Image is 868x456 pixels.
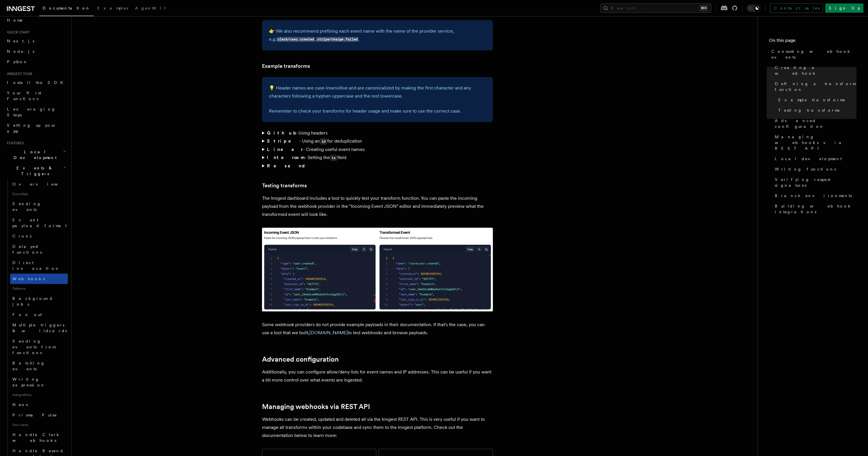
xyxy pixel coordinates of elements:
[776,95,856,105] a: Example transforms
[10,399,68,410] a: Neon
[775,203,856,215] span: Building webhook integrations
[772,190,856,201] a: Branch environments
[12,312,42,317] span: Fan out
[5,15,68,25] a: Home
[262,145,493,154] summary: Linear- Creating useful event names
[12,323,67,333] span: Multiple triggers & wildcards
[7,91,41,101] span: Your first Functions
[262,194,493,218] p: The Inngest dashboard includes a tool to quickly test your transform function. You can paste the ...
[12,182,72,186] span: Overview
[10,390,68,399] span: Integrations
[772,62,856,79] a: Creating a webhook
[7,59,28,64] span: Python
[5,141,24,145] span: Features
[772,154,856,164] a: Local development
[12,377,45,387] span: Writing expression
[7,107,56,117] span: Leveraging Steps
[775,81,856,92] span: Defining a transform function
[775,118,856,129] span: Advanced configuration
[262,154,493,162] summary: Intercom- Setting thetsfield
[262,321,493,337] p: Some webhook providers do not provide example payloads in their documentation. If that's the case...
[776,105,856,115] a: Testing transforms
[12,296,53,307] span: Background jobs
[775,65,856,76] span: Creating a webhook
[12,361,45,371] span: Batching events
[10,320,68,336] a: Multiple triggers & wildcards
[5,163,68,179] button: Events & Triggers
[267,138,299,144] strong: Stripe
[5,36,68,46] a: Next.js
[12,432,61,443] span: Handle Clerk webhooks
[775,166,836,172] span: Writing functions
[330,155,337,161] code: ts
[5,30,30,35] span: Quick start
[12,218,67,228] span: Event payload format
[5,46,68,57] a: Node.js
[267,147,303,152] strong: Linear
[771,48,856,60] span: Consuming webhook events
[10,336,68,358] a: Sending events from functions
[778,107,839,113] span: Testing transforms
[775,134,856,151] span: Managing webhooks via REST API
[10,309,68,320] a: Fan out
[10,241,68,257] a: Delayed functions
[5,57,68,67] a: Python
[10,429,68,446] a: Handle Clerk webhooks
[10,293,68,309] a: Background jobs
[772,115,856,132] a: Advanced configuration
[269,84,486,100] p: 💡 Header names are case-insensitive and are canonicalized by making the first character and any c...
[10,374,68,390] a: Writing expression
[267,130,295,136] strong: Github
[5,120,68,136] a: Setting up your app
[5,147,68,163] button: Local Development
[262,368,493,384] p: Additionally, you can configure allow/deny lists for event names and IP addresses. This can be us...
[775,177,856,188] span: Verifying request signatures
[772,132,856,154] a: Managing webhooks via REST API
[12,234,31,238] span: Crons
[97,6,128,10] span: Examples
[12,276,45,281] span: Webhooks
[775,156,842,162] span: Local development
[12,260,60,271] span: Direct invocation
[7,123,57,133] span: Setting up your app
[772,164,856,174] a: Writing functions
[12,413,57,417] span: Prisma Pulse
[770,3,823,13] a: Contact sales
[262,228,493,311] img: Inngest dashboard transform testing
[12,339,55,355] span: Sending events from functions
[7,17,23,23] span: Home
[10,274,68,284] a: Webhooks
[10,420,68,429] span: Use cases
[316,37,358,42] code: stripe/charge.failed
[10,410,68,420] a: Prisma Pulse
[269,107,486,115] p: Remember to check your transforms for header usage and make sure to use the correct case.
[7,49,34,54] span: Node.js
[7,80,67,85] span: Install the SDK
[769,37,856,46] h4: On this page
[262,182,307,190] a: Testing transforms
[94,2,132,16] a: Examples
[601,3,711,13] button: Search...⌘K
[772,79,856,95] a: Defining a transform function
[772,201,856,217] a: Building webhook integrations
[778,97,845,103] span: Example transforms
[5,104,68,120] a: Leveraging Steps
[5,149,63,160] span: Local Development
[262,129,493,137] summary: Github- Using headers
[772,174,856,190] a: Verifying request signatures
[269,27,486,44] p: 👉 We also recommend prefixing each event name with the name of the provider service, e.g. , .
[262,162,493,170] summary: Resend
[262,62,310,70] a: Example transforms
[5,165,63,177] span: Events & Triggers
[320,138,327,145] code: id
[132,2,169,16] a: AgentKit
[10,231,68,241] a: Crons
[769,46,856,62] a: Consuming webhook events
[12,201,41,212] span: Sending events
[262,355,339,363] a: Advanced configuration
[267,155,305,160] strong: Intercom
[262,415,493,440] p: Webhooks can be created, updated and deleted all via the Inngest REST API. This is very useful if...
[700,5,708,11] kbd: ⌘K
[262,403,370,411] a: Managing webhooks via REST API
[10,199,68,215] a: Sending events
